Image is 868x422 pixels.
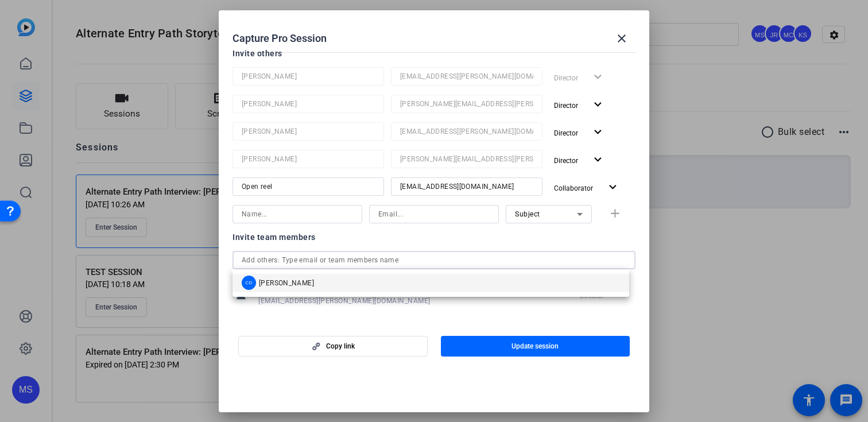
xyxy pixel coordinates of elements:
span: Director [554,157,578,165]
input: Name... [242,69,375,83]
input: Name... [242,207,353,221]
input: Name... [242,180,375,193]
mat-icon: close [615,32,629,45]
span: Copy link [326,342,355,351]
div: CD [242,276,256,290]
span: Update session [511,342,559,351]
input: Email... [378,207,490,221]
input: Add others: Type email or team members name [242,253,626,267]
input: Name... [242,125,375,138]
mat-icon: expand_more [591,98,605,112]
div: Invite others [232,47,635,60]
mat-icon: expand_more [591,153,605,167]
button: Update session [441,336,630,357]
button: Director [549,95,610,115]
mat-icon: expand_more [591,125,605,140]
div: Capture Pro Session [232,25,635,52]
input: Email... [400,180,533,193]
input: Name... [242,97,375,111]
input: Email... [400,69,533,83]
input: Email... [400,152,533,166]
mat-icon: expand_more [606,180,620,195]
button: Director [549,122,610,143]
button: Copy link [238,336,428,357]
input: Email... [400,97,533,111]
span: Director [554,129,578,137]
span: [EMAIL_ADDRESS][PERSON_NAME][DOMAIN_NAME] [258,296,431,305]
span: Director [554,102,578,110]
span: Collaborator [554,184,593,192]
span: Subject [515,210,540,218]
input: Email... [400,125,533,138]
span: [PERSON_NAME] [259,278,314,288]
div: Invite team members [232,230,635,244]
button: Collaborator [549,177,625,198]
input: Name... [242,152,375,166]
button: Director [549,150,610,171]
